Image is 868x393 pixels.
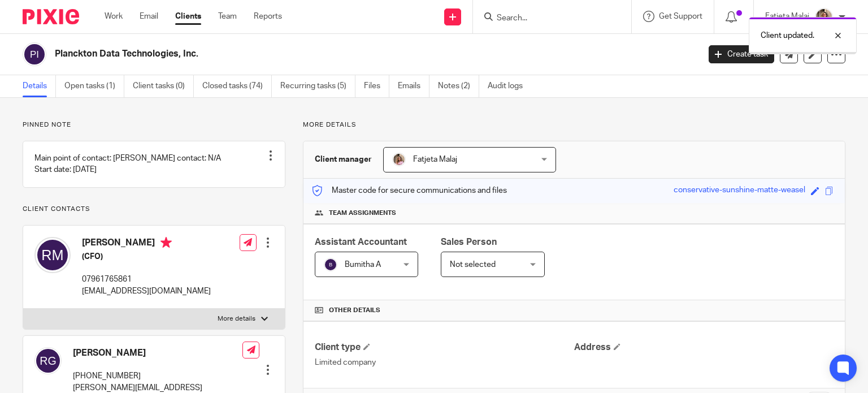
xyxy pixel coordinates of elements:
[450,261,496,269] span: Not selected
[438,75,479,97] a: Notes (2)
[392,153,406,166] img: MicrosoftTeams-image%20(5).png
[574,342,834,353] h4: Address
[133,75,194,97] a: Client tasks (0)
[23,9,79,24] img: Pixie
[23,205,285,214] p: Client contacts
[140,11,158,22] a: Email
[23,42,46,66] img: svg%3E
[175,11,201,22] a: Clients
[315,154,372,165] h3: Client manager
[303,120,845,129] p: More details
[709,45,774,63] a: Create task
[324,258,337,271] img: svg%3E
[34,347,62,374] img: svg%3E
[441,237,497,247] span: Sales Person
[413,156,457,163] span: Fatjeta Malaj
[761,30,814,41] p: Client updated.
[364,75,389,97] a: Files
[315,237,407,247] span: Assistant Accountant
[64,75,124,97] a: Open tasks (1)
[280,75,355,97] a: Recurring tasks (5)
[674,184,805,197] div: conservative-sunshine-matte-weasel
[82,286,211,297] p: [EMAIL_ADDRESS][DOMAIN_NAME]
[398,75,429,97] a: Emails
[82,251,211,262] h5: (CFO)
[315,342,574,353] h4: Client type
[202,75,272,97] a: Closed tasks (74)
[105,11,123,22] a: Work
[73,347,242,359] h4: [PERSON_NAME]
[23,120,285,129] p: Pinned note
[488,75,531,97] a: Audit logs
[329,306,380,315] span: Other details
[218,314,255,323] p: More details
[218,11,237,22] a: Team
[73,370,242,382] p: [PHONE_NUMBER]
[34,237,71,273] img: svg%3E
[23,75,56,97] a: Details
[82,274,211,285] p: 07961765861
[345,261,381,269] span: Bumitha A
[55,48,565,60] h2: Planckton Data Technologies, Inc.
[329,209,396,218] span: Team assignments
[160,237,172,248] i: Primary
[312,185,507,196] p: Master code for secure communications and files
[254,11,282,22] a: Reports
[815,8,833,26] img: MicrosoftTeams-image%20(5).png
[315,357,574,368] p: Limited company
[82,237,211,251] h4: [PERSON_NAME]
